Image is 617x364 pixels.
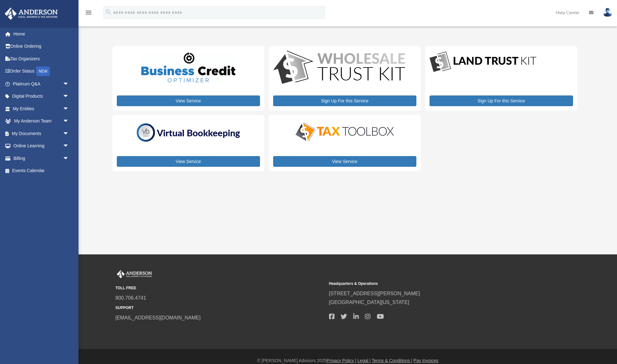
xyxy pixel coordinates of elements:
[4,28,78,40] a: Home
[4,115,78,128] a: My Anderson Teamarrow_drop_down
[63,102,75,115] span: arrow_drop_down
[4,165,78,177] a: Events Calendar
[4,127,78,140] a: My Documentsarrow_drop_down
[4,40,78,53] a: Online Ordering
[4,140,78,152] a: Online Learningarrow_drop_down
[116,270,153,278] img: Anderson Advisors Platinum Portal
[63,90,75,103] span: arrow_drop_down
[329,300,409,305] a: [GEOGRAPHIC_DATA][US_STATE]
[3,8,60,20] img: Anderson Advisors Platinum Portal
[63,78,75,90] span: arrow_drop_down
[63,115,75,128] span: arrow_drop_down
[329,280,538,287] small: Headquarters & Operations
[4,52,78,65] a: Tax Organizers
[430,51,536,73] img: LandTrust_lgo-1.jpg
[63,127,75,140] span: arrow_drop_down
[4,102,78,115] a: My Entitiesarrow_drop_down
[273,156,416,167] a: View Service
[603,8,612,17] img: User Pic
[116,285,325,291] small: TOLL FREE
[372,358,412,363] a: Terms & Conditions |
[117,95,260,106] a: View Service
[273,95,416,106] a: Sign Up For this Service
[63,140,75,153] span: arrow_drop_down
[4,152,78,165] a: Billingarrow_drop_down
[4,78,78,90] a: Platinum Q&Aarrow_drop_down
[116,315,201,320] a: [EMAIL_ADDRESS][DOMAIN_NAME]
[414,358,438,363] a: Pay Invoices
[358,358,371,363] a: Legal |
[4,90,75,103] a: Digital Productsarrow_drop_down
[85,11,92,16] a: menu
[116,295,146,301] a: 800.706.4741
[327,358,356,363] a: Privacy Policy |
[430,95,573,106] a: Sign Up For this Service
[85,9,92,16] i: menu
[105,8,112,15] i: search
[117,156,260,167] a: View Service
[273,51,405,85] img: WS-Trust-Kit-lgo-1.jpg
[4,65,78,78] a: Order StatusNEW
[329,291,420,296] a: [STREET_ADDRESS][PERSON_NAME]
[36,67,50,76] div: NEW
[116,305,325,311] small: SUPPORT
[63,152,75,165] span: arrow_drop_down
